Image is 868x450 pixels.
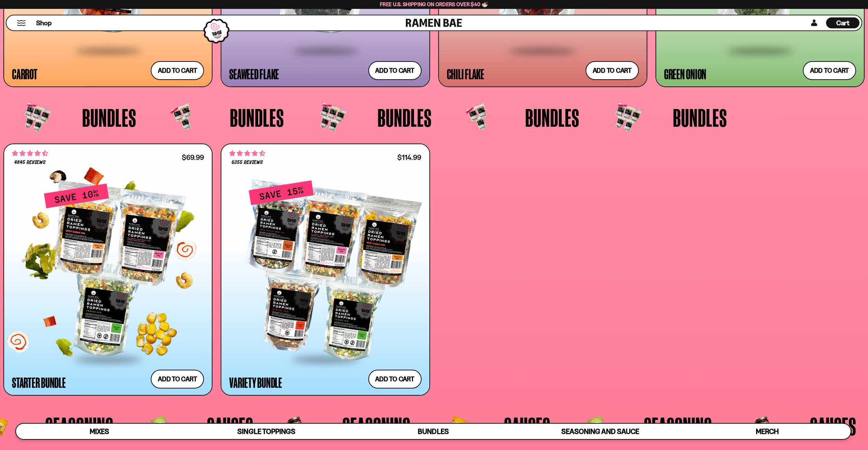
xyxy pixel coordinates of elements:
[525,105,579,130] span: Bundles
[12,376,66,388] div: Starter Bundle
[380,1,488,8] span: Free U.S. Shipping on Orders over $40 🍜
[229,68,279,80] div: Seaweed Flake
[16,424,183,439] a: Mixes
[810,413,856,439] span: Sauces
[803,61,856,80] button: Add to cart
[3,144,212,396] a: 4.71 stars 4845 reviews $69.99 Starter Bundle Add to cart
[684,424,851,439] a: Merch
[207,413,253,439] span: Sauces
[12,149,48,158] span: 4.71 stars
[561,427,639,436] span: Seasoning and Sauce
[183,424,350,439] a: Single Toppings
[12,68,38,80] div: Carrot
[230,105,284,130] span: Bundles
[368,61,422,80] button: Add to cart
[45,413,114,439] span: Seasoning
[232,160,263,165] span: 6355 reviews
[397,154,421,161] div: $114.99
[644,413,712,439] span: Seasoning
[17,20,26,26] button: Mobile Menu Trigger
[342,413,411,439] span: Seasoning
[586,61,639,80] button: Add to cart
[664,68,706,80] div: Green Onion
[756,427,779,436] span: Merch
[36,18,52,28] span: Shop
[826,15,859,30] a: Cart
[90,427,109,436] span: Mixes
[836,19,850,27] span: Cart
[182,154,204,161] div: $69.99
[673,105,727,130] span: Bundles
[237,427,295,436] span: Single Toppings
[368,370,422,388] button: Add to cart
[221,144,430,396] a: 4.63 stars 6355 reviews $114.99 Variety Bundle Add to cart
[517,424,683,439] a: Seasoning and Sauce
[447,68,484,80] div: Chili Flake
[82,105,136,130] span: Bundles
[151,370,204,388] button: Add to cart
[36,17,52,28] a: Shop
[151,61,204,80] button: Add to cart
[350,424,517,439] a: Bundles
[418,427,448,436] span: Bundles
[229,376,282,388] div: Variety Bundle
[378,105,432,130] span: Bundles
[14,160,46,165] span: 4845 reviews
[504,413,550,439] span: Sauces
[229,149,265,158] span: 4.63 stars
